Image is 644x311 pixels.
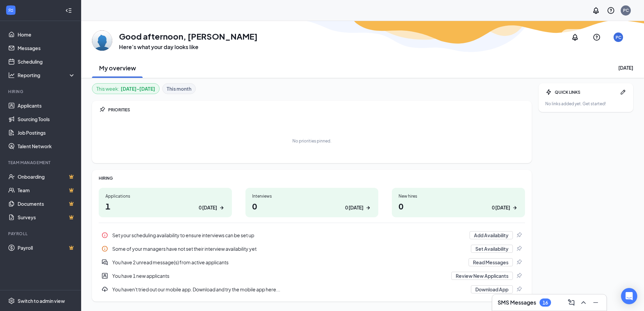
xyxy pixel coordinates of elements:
[471,245,513,253] button: Set Availability
[593,33,601,41] svg: QuestionInfo
[101,259,108,266] svg: DoubleChatActive
[18,170,75,183] a: OnboardingCrown
[18,41,75,55] a: Messages
[543,300,548,306] div: 16
[218,204,225,211] svg: ArrowRight
[511,204,518,211] svg: ArrowRight
[92,30,112,51] img: Peter Clark
[99,256,525,269] div: You have 2 unread message(s) from active applicants
[99,228,525,242] div: Set your scheduling availability to ensure interviews can be set up
[7,7,14,14] svg: WorkstreamLogo
[252,200,372,212] h1: 0
[99,228,525,242] a: InfoSet your scheduling availability to ensure interviews can be set upAdd AvailabilityPin
[516,272,522,279] svg: Pin
[399,193,518,199] div: New hires
[99,269,525,283] div: You have 1 new applicants
[392,188,525,217] a: New hires00 [DATE]ArrowRight
[590,297,601,308] button: Minimize
[18,55,75,68] a: Scheduling
[545,101,626,107] div: No links added yet. Get started!
[492,204,510,211] div: 0 [DATE]
[245,188,379,217] a: Interviews00 [DATE]ArrowRight
[101,245,108,252] svg: Info
[18,28,75,41] a: Home
[18,139,75,153] a: Talent Network
[18,126,75,139] a: Job Postings
[252,193,372,199] div: Interviews
[451,272,513,280] button: Review New Applicants
[18,197,75,210] a: DocumentsCrown
[18,210,75,224] a: SurveysCrown
[8,297,15,304] svg: Settings
[18,72,76,79] div: Reporting
[621,288,637,304] div: Open Intercom Messenger
[119,30,258,42] h1: Good afternoon, [PERSON_NAME]
[18,112,75,126] a: Sourcing Tools
[592,6,600,15] svg: Notifications
[105,193,225,199] div: Applications
[469,258,513,266] button: Read Messages
[99,283,525,296] div: You haven't tried out our mobile app. Download and try the mobile app here...
[623,7,629,13] div: PC
[99,242,525,256] a: InfoSome of your managers have not set their interview availability yetSet AvailabilityPin
[18,99,75,112] a: Applicants
[199,204,217,211] div: 0 [DATE]
[108,107,525,113] div: PRIORITIES
[101,286,108,293] svg: Download
[618,64,633,71] div: [DATE]
[112,286,467,293] div: You haven't tried out our mobile app. Download and try the mobile app here...
[578,297,589,308] button: ChevronUp
[101,232,108,239] svg: Info
[365,204,372,211] svg: ArrowRight
[112,232,466,239] div: Set your scheduling availability to ensure interviews can be set up
[8,160,74,165] div: Team Management
[399,200,518,212] h1: 0
[8,89,74,94] div: Hiring
[516,245,522,252] svg: Pin
[99,175,525,181] div: HIRING
[571,33,579,41] svg: Notifications
[345,204,363,211] div: 0 [DATE]
[99,283,525,296] a: DownloadYou haven't tried out our mobile app. Download and try the mobile app here...Download AppPin
[566,297,577,308] button: ComposeMessage
[292,138,331,144] div: No priorities pinned.
[112,259,464,266] div: You have 2 unread message(s) from active applicants
[498,299,536,306] h3: SMS Messages
[119,43,258,51] h3: Here’s what your day looks like
[99,256,525,269] a: DoubleChatActiveYou have 2 unread message(s) from active applicantsRead MessagesPin
[112,245,467,252] div: Some of your managers have not set their interview availability yet
[99,106,105,113] svg: Pin
[616,35,621,40] div: PC
[99,242,525,256] div: Some of your managers have not set their interview availability yet
[516,286,522,293] svg: Pin
[99,188,232,217] a: Applications10 [DATE]ArrowRight
[516,259,522,266] svg: Pin
[105,200,225,212] h1: 1
[471,285,513,293] button: Download App
[567,298,575,307] svg: ComposeMessage
[99,64,136,72] h2: My overview
[112,272,447,279] div: You have 1 new applicants
[8,72,15,79] svg: Analysis
[18,183,75,197] a: TeamCrown
[18,241,75,254] a: PayrollCrown
[99,269,525,283] a: UserEntityYou have 1 new applicantsReview New ApplicantsPin
[18,297,65,304] div: Switch to admin view
[96,85,155,92] div: This week :
[167,85,191,92] b: This month
[592,298,600,307] svg: Minimize
[545,89,552,95] svg: Bolt
[620,89,626,95] svg: Pen
[579,298,588,307] svg: ChevronUp
[101,272,108,279] svg: UserEntity
[121,85,155,92] b: [DATE] - [DATE]
[516,232,522,239] svg: Pin
[607,6,615,15] svg: QuestionInfo
[65,7,72,14] svg: Collapse
[470,231,513,239] button: Add Availability
[8,231,74,237] div: Payroll
[555,89,617,95] div: QUICK LINKS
